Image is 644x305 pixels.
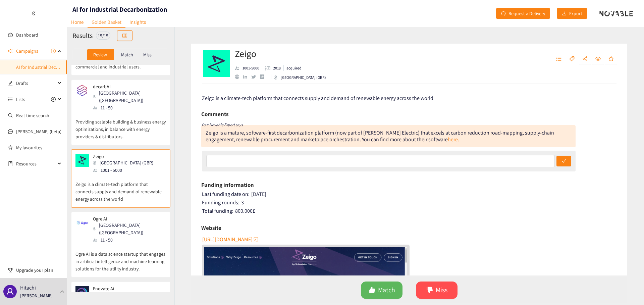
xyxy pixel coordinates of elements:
p: Miss [143,52,152,57]
div: [DATE] [202,191,618,198]
span: [URL][DOMAIN_NAME] [202,235,253,244]
span: redo [501,11,506,16]
button: eye [592,54,604,64]
a: linkedin [243,75,251,79]
a: Home [67,17,88,27]
span: check [561,159,566,164]
span: book [8,161,13,166]
a: Real-time search [16,112,49,118]
span: unordered-list [556,56,561,62]
span: Resources [16,157,56,170]
img: Snapshot of the company's website [75,286,89,299]
div: Spring ([GEOGRAPHIC_DATA]) [93,291,162,299]
div: チャットウィジェット [610,273,644,305]
p: decarbAI [93,84,161,89]
button: downloadExport [557,8,587,19]
span: unordered-list [8,97,13,102]
span: dislike [426,287,433,294]
div: Zeigo is a mature, software-first decarbonization platform (now part of [PERSON_NAME] Electric) t... [206,129,554,143]
button: redoRequest a Delivery [496,8,550,19]
p: Zeigo [93,154,153,159]
p: acquired [286,65,302,71]
p: Ogre AI [93,216,161,221]
a: My favourites [16,141,62,154]
div: 1001 - 5000 [93,166,157,174]
div: 3 [202,199,618,206]
p: Review [93,52,107,57]
p: Zeigo is a climate-tech platform that connects supply and demand of renewable energy across the w... [75,174,166,203]
li: Employees [235,65,262,71]
div: 11 - 50 [93,236,165,244]
img: Snapshot of the company's website [75,84,89,97]
span: Miss [436,285,447,295]
span: eye [595,56,601,62]
p: 2018 [273,65,281,71]
a: Insights [125,17,150,27]
h6: Website [201,223,221,233]
p: Ogre AI is a data science startup that engages in artificial intelligence and machine learning so... [75,244,166,272]
h6: Funding information [201,180,254,190]
img: Snapshot of the company's website [75,216,89,230]
img: Company Logo [203,50,230,77]
a: twitter [251,75,260,79]
span: tag [569,56,575,62]
button: star [605,54,617,64]
div: [GEOGRAPHIC_DATA] ([GEOGRAPHIC_DATA]) [93,221,165,236]
a: AI for Industrial Decarbonization [16,64,81,70]
a: website [235,74,243,79]
span: Match [378,285,395,295]
p: Hitachi [20,284,36,292]
div: 800.000 £ [202,208,618,214]
span: Last funding date on: [202,191,250,198]
iframe: Chat Widget [610,273,644,305]
div: [GEOGRAPHIC_DATA] ([GEOGRAPHIC_DATA]) [93,89,165,104]
span: download [562,11,567,16]
div: 11 - 50 [93,104,165,111]
span: plus-circle [51,49,56,53]
p: [PERSON_NAME] [20,292,53,299]
span: trophy [8,268,13,272]
span: Campaigns [16,44,38,58]
span: Upgrade your plan [16,263,62,277]
span: share-alt [582,56,588,62]
span: Request a Delivery [508,10,545,17]
span: Lists [16,93,25,106]
div: 15 / 15 [96,32,110,40]
span: Zeigo is a climate-tech platform that connects supply and demand of renewable energy across the w... [202,95,433,102]
i: Your Novable Expert says [201,122,243,127]
span: star [608,56,614,62]
p: Match [121,52,133,57]
button: share-alt [579,54,591,64]
span: edit [8,81,13,86]
button: dislikeMiss [416,282,458,299]
span: Export [569,10,582,17]
li: Status [284,65,302,71]
span: table [122,33,127,39]
button: [URL][DOMAIN_NAME] [202,234,259,245]
p: Providing scalable building & business energy optimizations, in balance with energy providers & d... [75,111,166,140]
button: check [556,156,571,166]
a: Golden Basket [88,17,125,28]
h2: Results [72,31,93,40]
span: like [369,287,375,294]
img: Snapshot of the company's website [75,154,89,167]
a: [PERSON_NAME] (beta) [16,129,61,135]
a: Dashboard [16,32,38,38]
span: plus-circle [51,97,56,102]
a: crunchbase [260,74,268,79]
span: double-left [31,11,36,16]
li: Founded in year [262,65,284,71]
div: [GEOGRAPHIC_DATA] (GBR) [93,159,157,166]
button: tag [566,54,578,64]
button: unordered-list [553,54,565,64]
h2: Zeigo [235,47,326,60]
h6: Comments [201,109,228,119]
span: Drafts [16,77,56,90]
p: 1001-5000 [243,65,259,71]
a: here. [448,136,459,143]
button: table [117,30,132,41]
button: likeMatch [361,282,402,299]
span: user [6,288,14,296]
p: Enovate Ai [93,286,158,291]
span: sound [8,49,13,53]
